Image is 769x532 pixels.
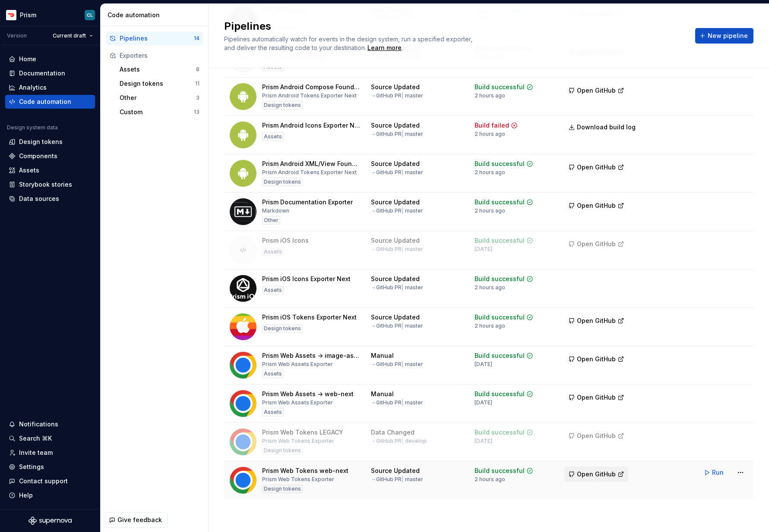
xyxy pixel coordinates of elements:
[371,83,420,91] div: Source Updated
[262,101,303,110] div: Design tokens
[402,399,404,406] span: |
[371,284,423,291] div: → GitHub PR master
[699,465,729,480] button: Run
[262,169,357,176] div: Prism Android Tokens Exporter Next
[564,433,628,441] a: Open GitHub
[19,491,33,500] div: Help
[262,236,309,245] div: Prism iOS Icons
[712,468,724,477] span: Run
[475,428,525,437] div: Build successful
[262,132,284,141] div: Assets
[262,446,303,455] div: Design tokens
[564,466,628,482] button: Open GitHub
[371,121,420,130] div: Source Updated
[371,351,394,360] div: Manual
[564,83,628,98] button: Open GitHub
[475,361,492,368] div: [DATE]
[402,284,404,291] span: |
[564,472,628,479] a: Open GitHub
[117,516,162,524] span: Give feedback
[262,476,334,483] div: Prism Web Tokens Exporter
[564,390,628,405] button: Open GitHub
[19,180,72,189] div: Storybook stories
[371,399,423,406] div: → GitHub PR master
[564,203,628,210] a: Open GitHub
[402,322,404,329] span: |
[7,32,27,39] div: Version
[371,361,423,368] div: → GitHub PR master
[196,94,199,101] div: 3
[262,178,303,186] div: Design tokens
[120,65,196,74] div: Assets
[19,55,36,63] div: Home
[475,322,505,329] div: 2 hours ago
[120,94,196,102] div: Other
[402,476,404,482] span: |
[475,246,492,253] div: [DATE]
[371,236,420,245] div: Source Updated
[6,10,16,20] img: bd52d190-91a7-4889-9e90-eccda45865b1.png
[262,286,284,294] div: Assets
[19,166,39,175] div: Assets
[577,86,616,95] span: Open GitHub
[262,428,343,437] div: Prism Web Tokens LEGACY
[262,83,361,91] div: Prism Android Compose Foundations
[262,466,348,475] div: Prism Web Tokens web-next
[5,474,95,488] button: Contact support
[402,169,404,175] span: |
[262,369,284,378] div: Assets
[120,34,194,43] div: Pipelines
[371,322,423,329] div: → GitHub PR master
[116,63,203,76] button: Assets8
[577,316,616,325] span: Open GitHub
[564,351,628,367] button: Open GitHub
[19,83,47,92] div: Analytics
[262,324,303,333] div: Design tokens
[19,194,59,203] div: Data sources
[5,66,95,80] a: Documentation
[564,236,628,252] button: Open GitHub
[120,51,199,60] div: Exporters
[19,97,71,106] div: Code automation
[5,417,95,431] button: Notifications
[475,275,525,283] div: Build successful
[475,131,505,138] div: 2 hours ago
[564,160,628,175] button: Open GitHub
[371,246,423,253] div: → GitHub PR master
[120,108,194,116] div: Custom
[262,399,333,406] div: Prism Web Assets Exporter
[475,198,525,207] div: Build successful
[262,438,334,444] div: Prism Web Tokens Exporter
[2,6,98,24] button: PrismCL
[577,240,616,248] span: Open GitHub
[262,390,354,398] div: Prism Web Assets -> web-next
[475,121,509,130] div: Build failed
[5,432,95,445] button: Search ⌘K
[262,485,303,493] div: Design tokens
[19,463,44,471] div: Settings
[577,201,616,210] span: Open GitHub
[194,109,199,116] div: 13
[475,399,492,406] div: [DATE]
[695,28,753,44] button: New pipeline
[475,351,525,360] div: Build successful
[262,207,289,214] div: Markdown
[371,207,423,214] div: → GitHub PR master
[262,216,280,225] div: Other
[402,246,404,252] span: |
[577,393,616,402] span: Open GitHub
[371,131,423,138] div: → GitHub PR master
[19,69,65,78] div: Documentation
[116,77,203,91] button: Design tokens11
[5,149,95,163] a: Components
[116,105,203,119] a: Custom13
[564,357,628,364] a: Open GitHub
[224,19,685,33] h2: Pipelines
[475,83,525,91] div: Build successful
[708,31,748,40] span: New pipeline
[195,80,199,87] div: 11
[262,247,284,256] div: Assets
[564,318,628,325] a: Open GitHub
[371,438,427,444] div: → GitHub PR develop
